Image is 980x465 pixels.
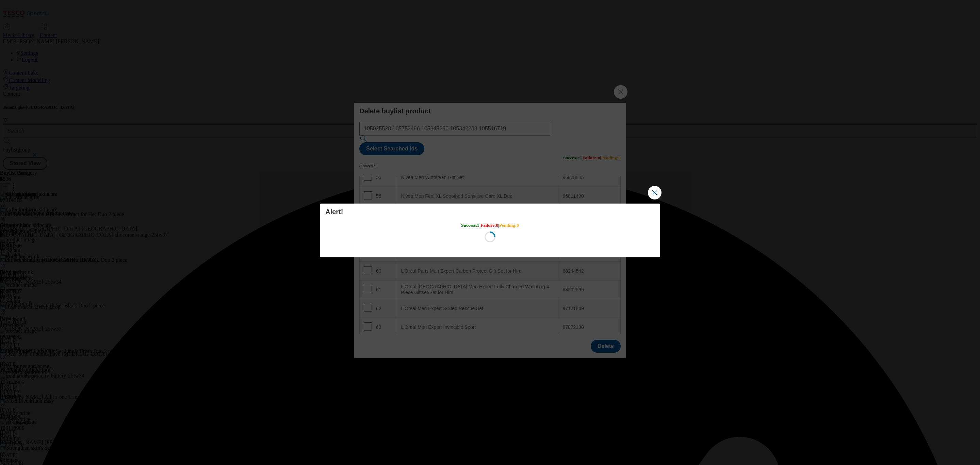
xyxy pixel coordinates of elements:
span: Success : 5 [461,223,479,228]
h4: Alert! [325,208,655,216]
span: Pending : 0 [499,223,519,228]
h5: | | [461,223,519,228]
button: Close Modal [648,186,661,199]
span: Failure : 0 [480,223,498,228]
div: Modal [320,204,660,257]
